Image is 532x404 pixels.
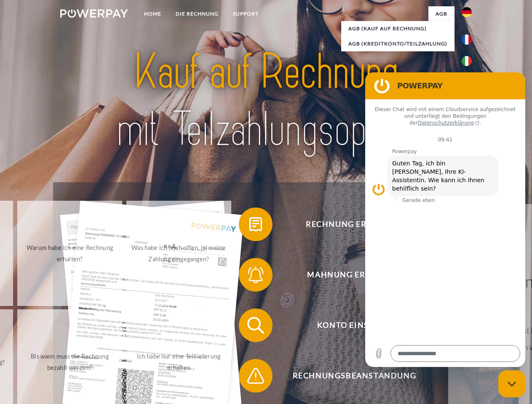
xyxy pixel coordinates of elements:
a: AGB (Kreditkonto/Teilzahlung) [341,36,454,51]
img: logo-powerpay-white.svg [60,9,128,18]
div: Bis wann muss die Rechnung bezahlt werden? [22,351,117,373]
img: fr [462,35,472,45]
img: it [462,56,472,66]
a: agb [428,6,454,21]
div: Warum habe ich eine Rechnung erhalten? [22,242,117,265]
img: qb_warning.svg [245,365,266,386]
img: qb_search.svg [245,315,266,336]
iframe: Messaging-Fenster [365,72,525,367]
a: DIE RECHNUNG [168,6,226,21]
div: Ich habe nur eine Teillieferung erhalten [131,351,226,373]
span: Rechnungsbeanstandung [251,359,457,393]
a: Home [137,6,168,21]
a: Was habe ich noch offen, ist meine Zahlung eingegangen? [126,201,231,306]
a: AGB (Kauf auf Rechnung) [341,21,454,36]
span: Konto einsehen [251,308,457,342]
img: de [462,7,472,17]
a: SUPPORT [226,6,266,21]
button: Konto einsehen [239,308,458,342]
img: title-powerpay_de.svg [80,40,452,161]
div: Was habe ich noch offen, ist meine Zahlung eingegangen? [131,242,226,265]
iframe: Schaltfläche zum Öffnen des Messaging-Fensters; Konversation läuft [498,370,525,397]
button: Rechnungsbeanstandung [239,359,458,393]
